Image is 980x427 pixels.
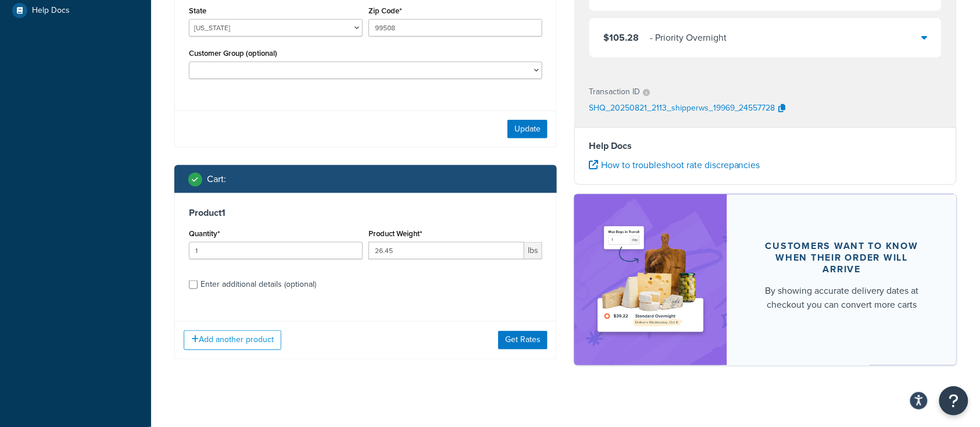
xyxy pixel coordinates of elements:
label: Customer Group (optional) [189,49,277,58]
p: SHQ_20250821_2113_shipperws_19969_24557728 [589,100,775,118]
div: By showing accurate delivery dates at checkout you can convert more carts [755,284,929,312]
p: Transaction ID [589,84,640,100]
h4: Help Docs [589,139,942,153]
label: Quantity* [189,229,220,238]
a: How to troubleshoot rate discrepancies [589,158,760,172]
label: Product Weight* [369,229,422,238]
h2: Cart : [207,174,226,184]
div: - Priority Overnight [650,30,727,46]
h3: Product 1 [189,207,542,219]
input: 0.00 [369,242,524,259]
span: lbs [524,242,542,259]
div: Enter additional details (optional) [201,276,316,293]
span: Help Docs [32,6,70,16]
label: State [189,6,206,15]
button: Open Resource Center [939,386,968,415]
input: Enter additional details (optional) [189,280,198,289]
button: Update [507,120,548,138]
button: Get Rates [498,331,548,350]
button: Add another product [184,330,281,350]
img: feature-image-ddt-36eae7f7280da8017bfb280eaccd9c446f90b1fe08728e4019434db127062ab4.png [592,212,710,348]
div: Customers want to know when their order will arrive [755,240,929,275]
input: 0.0 [189,242,363,259]
label: Zip Code* [369,6,402,15]
span: $105.28 [603,31,639,44]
